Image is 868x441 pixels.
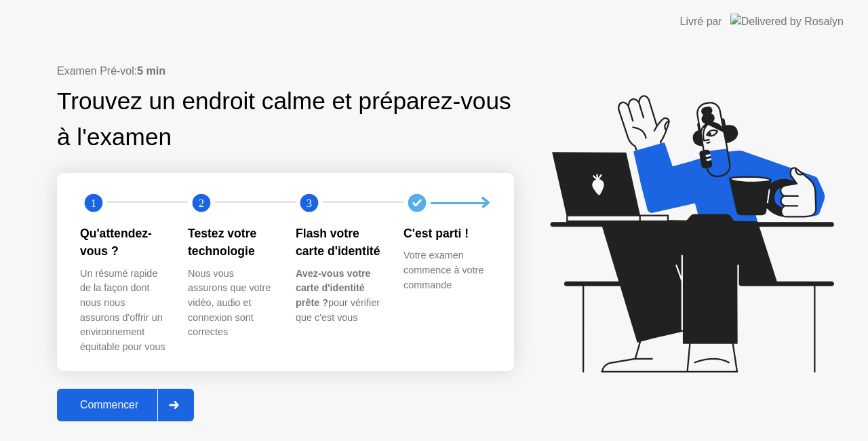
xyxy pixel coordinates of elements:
text: 1 [91,197,96,210]
div: Testez votre technologie [188,225,274,261]
div: C'est parti ! [403,225,490,242]
div: Qu'attendez-vous ? [80,225,166,261]
text: 2 [199,197,204,210]
div: Un résumé rapide de la façon dont nous nous assurons d'offrir un environnement équitable pour vous [80,267,166,355]
div: Examen Pré-vol: [57,63,514,79]
div: Votre examen commence à votre commande [403,248,490,292]
b: Avez-vous votre carte d'identité prête ? [296,268,371,308]
text: 3 [307,197,312,210]
b: 5 min [137,65,165,77]
button: Commencer [57,389,194,421]
div: Livré par [680,14,722,30]
div: Trouvez un endroit calme et préparez-vous à l'examen [57,83,514,155]
img: Delivered by Rosalyn [730,14,844,29]
div: Commencer [61,399,157,411]
div: Nous vous assurons que votre vidéo, audio et connexion sont correctes [188,267,274,340]
div: Flash votre carte d'identité [296,225,382,261]
div: pour vérifier que c'est vous [296,267,382,325]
